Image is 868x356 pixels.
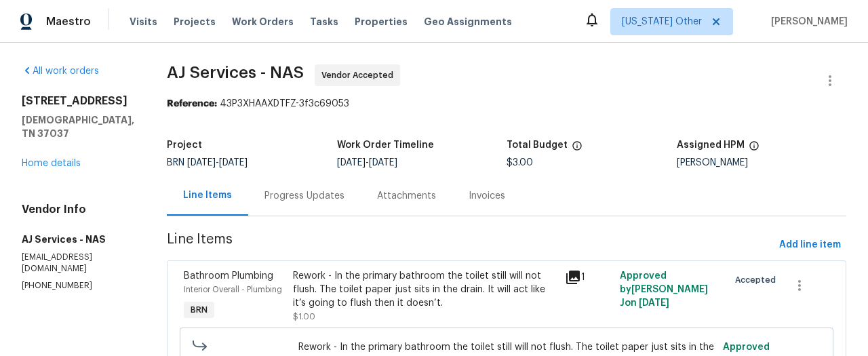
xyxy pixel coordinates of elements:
span: Maestro [46,15,91,28]
div: Attachments [377,189,436,203]
span: Bathroom Plumbing [184,271,273,281]
span: BRN [185,303,213,317]
span: [DATE] [219,158,248,167]
span: [US_STATE] Other [622,15,702,28]
span: Geo Assignments [424,15,512,28]
span: - [337,158,397,167]
span: The total cost of line items that have been proposed by Opendoor. This sum includes line items th... [572,140,583,158]
h2: [STREET_ADDRESS] [22,94,134,108]
a: Home details [22,159,81,168]
span: Approved by [PERSON_NAME] J on [620,271,708,308]
div: 1 [565,269,611,285]
h4: Vendor Info [22,203,134,216]
span: [DATE] [369,158,397,167]
h5: AJ Services - NAS [22,233,134,246]
p: [EMAIL_ADDRESS][DOMAIN_NAME] [22,252,134,275]
div: Progress Updates [264,189,344,203]
div: Rework - In the primary bathroom the toilet still will not flush. The toilet paper just sits in t... [293,269,557,310]
p: [PHONE_NUMBER] [22,280,134,292]
a: All work orders [22,66,99,76]
span: Projects [174,15,216,28]
span: AJ Services - NAS [167,64,304,81]
span: Visits [130,15,157,28]
span: Line Items [167,233,774,258]
span: [DATE] [187,158,216,167]
span: Interior Overall - Plumbing [184,285,282,294]
h5: [DEMOGRAPHIC_DATA], TN 37037 [22,113,134,140]
span: The hpm assigned to this work order. [749,140,759,158]
span: - [187,158,248,167]
span: BRN [167,158,248,167]
h5: Assigned HPM [677,140,745,150]
div: [PERSON_NAME] [677,158,847,167]
span: Add line item [779,237,841,254]
div: Line Items [183,189,232,202]
span: Work Orders [232,15,294,28]
span: Properties [355,15,408,28]
b: Reference: [167,99,217,108]
div: Invoices [469,189,505,203]
span: [DATE] [337,158,366,167]
button: Add line item [774,233,846,258]
span: Vendor Accepted [321,68,399,82]
h5: Project [167,140,202,150]
span: Accepted [735,273,781,287]
h5: Total Budget [507,140,568,150]
span: [DATE] [639,298,669,308]
h5: Work Order Timeline [337,140,434,150]
div: 43P3XHAAXDTFZ-3f3c69053 [167,97,846,111]
span: $3.00 [507,158,533,167]
span: Tasks [310,17,338,26]
span: $1.00 [293,313,315,321]
span: [PERSON_NAME] [766,15,848,28]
